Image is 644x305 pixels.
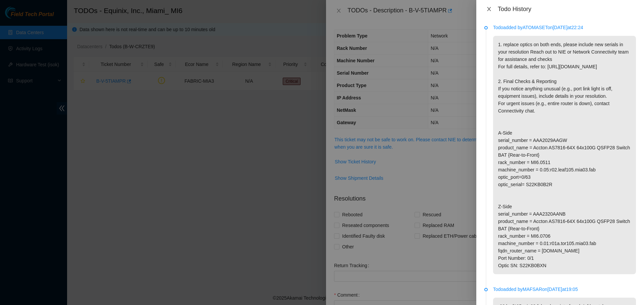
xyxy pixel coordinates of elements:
[493,24,636,31] p: Todo added by ATOMASET on [DATE] at 22:24
[493,286,636,293] p: Todo added by MAFSAR on [DATE] at 19:05
[486,6,492,12] span: close
[484,6,494,12] button: Close
[498,5,636,13] div: Todo History
[493,36,636,274] p: 1. replace optics on both ends, please include new serials in your resolution Reach out to NIE or...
